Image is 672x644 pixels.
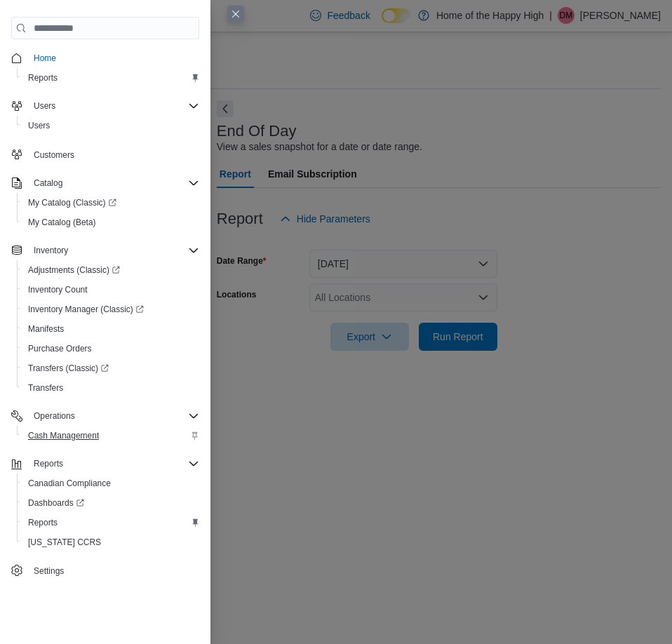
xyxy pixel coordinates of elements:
[227,6,244,22] button: Close this dialog
[34,149,74,161] span: Customers
[22,301,199,318] span: Inventory Manager (Classic)
[17,300,205,319] a: Inventory Manager (Classic)
[28,217,96,228] span: My Catalog (Beta)
[22,534,107,551] a: [US_STATE] CCRS
[28,72,58,83] span: Reports
[17,260,205,280] a: Adjustments (Classic)
[28,408,199,424] span: Operations
[22,262,126,279] a: Adjustments (Classic)
[22,360,114,377] a: Transfers (Classic)
[28,343,92,354] span: Purchase Orders
[22,194,199,211] span: My Catalog (Classic)
[17,493,205,513] a: Dashboards
[22,427,199,444] span: Cash Management
[28,363,109,374] span: Transfers (Classic)
[28,50,62,67] a: Home
[28,408,81,424] button: Operations
[17,339,205,358] button: Purchase Orders
[28,563,69,579] a: Settings
[28,562,199,579] span: Settings
[22,214,102,231] a: My Catalog (Beta)
[28,455,69,472] button: Reports
[28,382,63,394] span: Transfers
[6,406,205,426] button: Operations
[34,100,55,112] span: Users
[22,514,199,531] span: Reports
[17,378,205,398] button: Transfers
[28,497,84,509] span: Dashboards
[17,213,205,232] button: My Catalog (Beta)
[22,340,98,357] a: Purchase Orders
[22,117,199,134] span: Users
[17,474,205,493] button: Canadian Compliance
[22,301,149,318] a: Inventory Manager (Classic)
[22,69,199,86] span: Reports
[22,534,199,551] span: Washington CCRS
[28,517,58,528] span: Reports
[22,340,199,357] span: Purchase Orders
[34,245,68,256] span: Inventory
[22,360,199,377] span: Transfers (Classic)
[22,194,122,211] a: My Catalog (Classic)
[28,98,199,114] span: Users
[28,304,144,315] span: Inventory Manager (Classic)
[6,48,205,68] button: Home
[22,380,199,396] span: Transfers
[17,426,205,445] button: Cash Management
[17,358,205,378] a: Transfers (Classic)
[17,513,205,532] button: Reports
[28,455,199,472] span: Reports
[28,537,101,548] span: [US_STATE] CCRS
[22,262,199,279] span: Adjustments (Classic)
[28,120,50,131] span: Users
[17,116,205,135] button: Users
[22,495,90,511] a: Dashboards
[28,264,120,276] span: Adjustments (Classic)
[22,321,199,337] span: Manifests
[28,175,199,192] span: Catalog
[28,242,199,259] span: Inventory
[28,284,88,295] span: Inventory Count
[22,380,69,396] a: Transfers
[28,49,199,67] span: Home
[22,475,199,492] span: Canadian Compliance
[6,561,205,581] button: Settings
[22,475,116,492] a: Canadian Compliance
[28,323,64,335] span: Manifests
[34,53,56,64] span: Home
[22,69,63,86] a: Reports
[22,495,199,511] span: Dashboards
[28,145,199,163] span: Customers
[22,514,63,531] a: Reports
[34,410,75,422] span: Operations
[28,242,74,259] button: Inventory
[6,144,205,164] button: Customers
[17,280,205,300] button: Inventory Count
[34,458,63,469] span: Reports
[28,430,99,441] span: Cash Management
[22,281,93,298] a: Inventory Count
[22,214,199,231] span: My Catalog (Beta)
[22,427,105,444] a: Cash Management
[17,68,205,88] button: Reports
[28,175,68,192] button: Catalog
[34,565,64,577] span: Settings
[22,281,199,298] span: Inventory Count
[22,117,55,134] a: Users
[28,197,116,208] span: My Catalog (Classic)
[6,96,205,116] button: Users
[28,147,80,163] a: Customers
[28,98,61,114] button: Users
[34,177,62,189] span: Catalog
[22,321,69,337] a: Manifests
[17,319,205,339] button: Manifests
[17,532,205,552] button: [US_STATE] CCRS
[6,241,205,260] button: Inventory
[17,193,205,213] a: My Catalog (Classic)
[28,478,111,489] span: Canadian Compliance
[6,173,205,193] button: Catalog
[6,454,205,474] button: Reports
[11,42,199,584] nav: Complex example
